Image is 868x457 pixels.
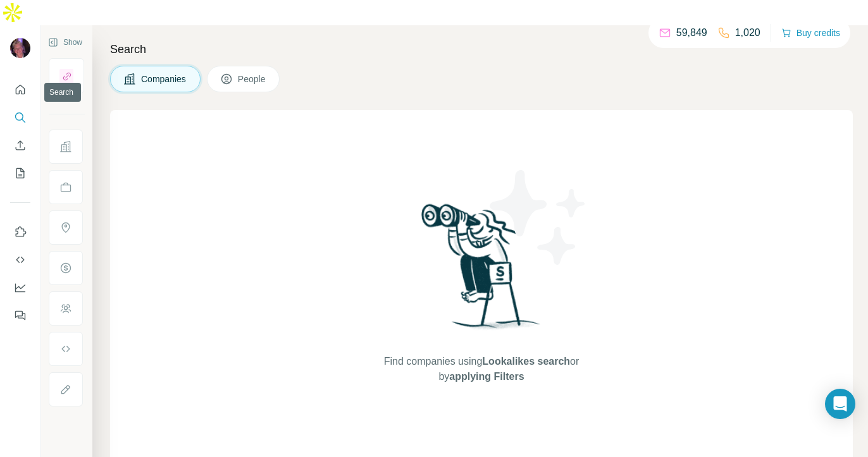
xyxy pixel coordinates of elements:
[380,354,583,384] span: Find companies using or by
[141,73,187,85] span: Companies
[416,200,547,341] img: Surfe Illustration - Woman searching with binoculars
[10,304,30,327] button: Feedback
[482,356,570,367] span: Lookalikes search
[10,248,30,271] button: Use Surfe API
[10,78,30,101] button: Quick start
[110,40,853,58] h4: Search
[10,276,30,299] button: Dashboard
[10,162,30,185] button: My lists
[735,25,760,40] p: 1,020
[238,73,267,85] span: People
[449,371,524,382] span: applying Filters
[39,33,91,52] button: Show
[10,134,30,157] button: Enrich CSV
[481,161,595,274] img: Surfe Illustration - Stars
[825,389,855,419] div: Open Intercom Messenger
[10,38,30,58] img: Avatar
[10,221,30,243] button: Use Surfe on LinkedIn
[781,24,840,42] button: Buy credits
[676,25,707,40] p: 59,849
[10,106,30,129] button: Search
